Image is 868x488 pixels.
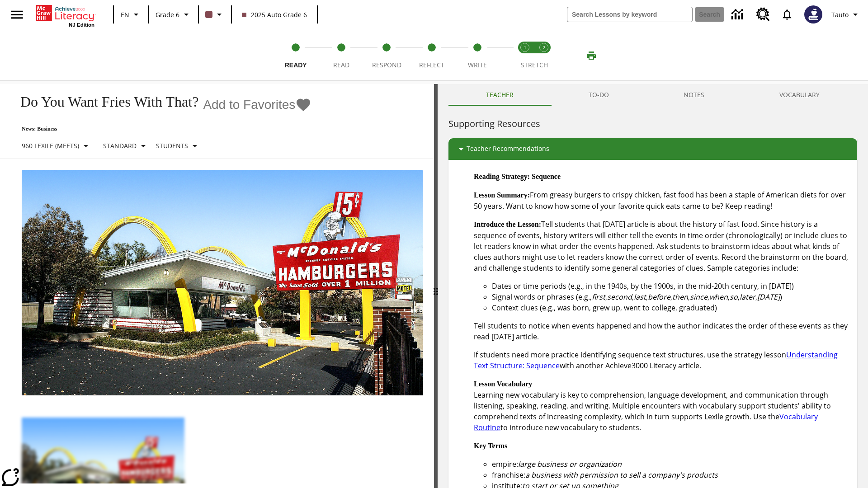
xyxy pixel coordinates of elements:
[474,320,850,342] p: Tell students to notice when events happened and how the author indicates the order of these even...
[99,138,152,154] button: Scaffolds, Standard
[11,94,198,110] h1: Do You Want Fries With That?
[531,31,557,80] button: Stretch Respond step 2 of 2
[333,61,349,69] span: Read
[315,31,367,80] button: Read step 2 of 5
[468,61,487,69] span: Write
[518,459,622,469] em: large business or organization
[451,31,504,80] button: Write step 5 of 5
[592,292,605,302] em: first
[4,1,30,28] button: Open side menu
[512,31,538,80] button: Stretch Read step 1 of 2
[406,31,458,80] button: Reflect step 4 of 5
[726,2,751,27] a: Data Center
[22,170,423,396] img: One of the first McDonald's stores, with the iconic red sign and golden arches.
[551,84,646,106] button: TO-DO
[152,6,195,23] button: Grade: Grade 6, Select a grade
[474,349,850,371] p: If students need more practice identifying sequence text structures, use the strategy lesson with...
[474,380,532,388] strong: Lesson Vocabulary
[360,31,413,80] button: Respond step 3 of 5
[11,126,311,132] p: News: Business
[492,302,850,313] li: Context clues (e.g., was born, grew up, went to college, graduated)
[828,6,864,23] button: Profile/Settings
[448,84,551,106] button: Teacher
[634,292,646,302] em: last
[577,47,606,64] button: Print
[709,292,728,302] em: when
[742,84,857,106] button: VOCABULARY
[156,10,179,19] span: Grade 6
[156,141,188,150] p: Students
[543,45,545,51] text: 2
[203,97,311,113] button: Add to Favorites - Do You Want Fries With That?
[467,144,549,155] p: Teacher Recommendations
[121,10,129,19] span: EN
[492,281,850,291] li: Dates or time periods (e.g., in the 1940s, by the 1900s, in the mid-20th century, in [DATE])
[730,292,738,302] em: so
[474,221,541,228] strong: Introduce the Lesson:
[434,84,438,488] div: Press Enter or Spacebar and then press right and left arrow keys to move the slider
[419,61,444,69] span: Reflect
[202,6,228,23] button: Class color is dark brown. Change class color
[567,7,692,22] input: search field
[492,291,850,302] li: Signal words or phrases (e.g., , , , , , , , , , )
[757,292,780,302] em: [DATE]
[474,173,530,180] strong: Reading Strategy:
[22,141,79,150] p: 960 Lexile (Meets)
[372,61,401,69] span: Respond
[36,3,94,28] div: Home
[69,22,94,28] span: NJ Edition
[152,138,204,154] button: Select Student
[269,31,322,80] button: Ready step 1 of 5
[117,6,146,23] button: Language: EN, Select a language
[474,219,850,273] p: Tell students that [DATE] article is about the history of fast food. Since history is a sequence ...
[448,117,857,131] h6: Supporting Resources
[648,292,670,302] em: before
[242,10,307,19] span: 2025 Auto Grade 6
[18,138,95,154] button: Select Lexile, 960 Lexile (Meets)
[740,292,755,302] em: later
[448,84,857,106] div: Instructional Panel Tabs
[672,292,688,302] em: then
[474,191,530,199] strong: Lesson Summary:
[804,5,822,23] img: Avatar
[474,189,850,211] p: From greasy burgers to crispy chicken, fast food has been a staple of American diets for over 50 ...
[799,3,828,26] button: Select a new avatar
[285,61,307,69] span: Ready
[532,173,561,180] strong: Sequence
[690,292,708,302] em: since
[831,10,849,19] span: Tauto
[492,469,850,480] li: franchise:
[103,141,137,150] p: Standard
[448,138,857,160] div: Teacher Recommendations
[524,45,526,51] text: 1
[474,378,850,433] p: Learning new vocabulary is key to comprehension, language development, and communication through ...
[607,292,632,302] em: second
[521,61,548,69] span: STRETCH
[492,459,850,469] li: empire:
[203,98,295,112] span: Add to Favorites
[751,2,775,27] a: Resource Center, Will open in new tab
[474,442,507,450] strong: Key Terms
[525,470,718,480] em: a business with permission to sell a company's products
[438,84,868,488] div: activity
[646,84,742,106] button: NOTES
[775,3,799,26] a: Notifications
